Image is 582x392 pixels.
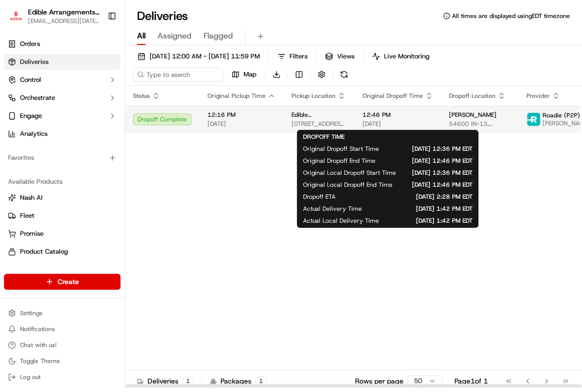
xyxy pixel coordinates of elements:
span: Views [337,52,354,61]
img: 8571987876998_91fb9ceb93ad5c398215_72.jpg [21,95,39,113]
span: Orders [20,39,40,48]
a: 💻API Documentation [80,192,164,210]
div: 📗 [10,197,18,205]
a: Promise [8,229,116,238]
span: Chat with us! [20,341,56,349]
span: Original Pickup Time [207,92,265,100]
span: Original Dropoff Time [362,92,423,100]
div: Page 1 of 1 [454,376,488,386]
div: Packages [210,376,266,386]
img: Nash [10,10,30,30]
h1: Deliveries [137,8,188,24]
button: Promise [4,226,120,242]
div: Available Products [4,174,120,190]
span: Nash AI [20,193,42,202]
span: 12:16 PM [207,111,275,119]
span: Pylon [99,221,121,228]
a: Fleet [8,211,116,220]
span: Log out [20,373,40,381]
div: Deliveries [137,376,193,386]
div: Start new chat [45,95,164,105]
span: Knowledge Base [20,196,76,206]
span: Assigned [157,30,191,42]
span: [PERSON_NAME] [449,111,496,119]
button: Log out [4,370,120,384]
button: Filters [273,49,312,63]
a: Nash AI [8,193,116,202]
span: [DATE] 1:42 PM EDT [378,205,472,213]
span: Notifications [20,325,55,333]
div: 💻 [84,197,92,205]
span: Actual Delivery Time [303,205,362,213]
span: [DATE] 12:00 AM - [DATE] 11:59 PM [149,52,260,61]
span: Actual Local Delivery Time [303,217,379,225]
span: Promise [20,229,43,238]
button: Chat with us! [4,338,120,352]
span: Settings [20,309,42,317]
span: 12:46 PM [362,111,433,119]
span: Engage [20,111,42,120]
span: [DATE] 12:46 PM EDT [391,157,472,165]
span: Create [57,277,79,287]
button: Start new chat [170,98,182,110]
button: Refresh [337,67,351,81]
span: Original Dropoff End Time [303,157,375,165]
input: Type to search [133,67,223,81]
div: 1 [182,377,193,386]
span: [DATE] 2:28 PM EDT [351,193,472,201]
img: 1736555255976-a54dd68f-1ca7-489b-9aae-adbdc363a1c4 [20,155,28,163]
a: Returns [8,265,116,274]
span: Edible Arrangements [291,111,346,119]
span: All [137,30,145,42]
p: Welcome 👋 [10,40,182,56]
input: Got a question? Start typing here... [26,64,180,75]
span: Dropoff ETA [303,193,335,201]
button: Live Monitoring [367,49,434,63]
span: Original Local Dropoff End Time [303,181,392,189]
button: Create [4,274,120,290]
img: Edible Arrangements - South Bend, IN [8,9,24,23]
span: Flagged [203,30,233,42]
a: Orders [4,36,120,52]
img: roadie-logo-v2.jpg [527,113,540,126]
p: Rows per page [355,376,403,386]
span: Dropoff Location [449,92,495,100]
button: Notifications [4,322,120,336]
span: [DATE] [114,155,134,163]
button: Edible Arrangements - [GEOGRAPHIC_DATA], [GEOGRAPHIC_DATA] [28,7,99,17]
span: Deliveries [20,57,48,66]
button: [EMAIL_ADDRESS][DATE][DOMAIN_NAME] [28,17,99,25]
button: Control [4,72,120,88]
button: Fleet [4,208,120,224]
span: Original Dropoff Start Time [303,145,379,153]
span: Fleet [20,211,34,220]
span: Toggle Theme [20,357,60,365]
span: • [108,155,112,163]
button: Product Catalog [4,244,120,260]
a: Powered byPylon [70,220,121,228]
div: 1 [255,377,266,386]
span: Orchestrate [20,93,55,102]
img: 1736555255976-a54dd68f-1ca7-489b-9aae-adbdc363a1c4 [10,95,28,113]
button: Engage [4,108,120,124]
a: Analytics [4,126,120,142]
span: [DATE] 12:36 PM EDT [412,169,472,177]
button: Nash AI [4,190,120,206]
span: Wisdom [PERSON_NAME] [31,155,106,163]
span: [DATE] [362,120,433,128]
span: DROPOFF TIME [303,133,344,141]
span: 54600 IN-13, [GEOGRAPHIC_DATA], IN 46540, [GEOGRAPHIC_DATA] [449,120,510,128]
a: Product Catalog [8,247,116,256]
span: Product Catalog [20,247,68,256]
span: Live Monitoring [384,52,429,61]
img: Wisdom Oko [10,145,26,165]
span: [DATE] 12:46 PM EDT [408,181,472,189]
div: Past conversations [10,130,67,138]
span: [DATE] 1:42 PM EDT [395,217,472,225]
div: We're available if you need us! [45,105,137,113]
span: API Documentation [94,196,160,206]
button: [DATE] 12:00 AM - [DATE] 11:59 PM [133,49,264,63]
a: 📗Knowledge Base [6,192,80,210]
